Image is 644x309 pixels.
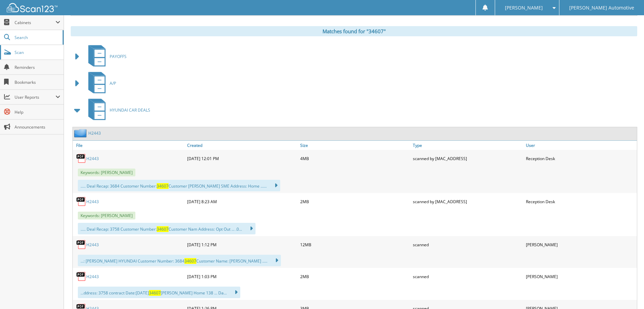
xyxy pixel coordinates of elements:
div: [DATE] 12:01 PM [185,152,298,165]
div: [PERSON_NAME] [524,270,637,283]
div: 12MB [298,238,411,251]
span: Announcements [15,124,60,130]
iframe: Chat Widget [610,276,644,309]
a: PAYOFFS [84,43,127,70]
span: [PERSON_NAME] Automotive [569,6,634,10]
span: Keywords: [PERSON_NAME] [78,169,135,176]
a: Created [185,141,298,150]
a: H2443 [88,130,101,136]
span: Reminders [15,64,60,70]
span: 34607 [157,226,169,232]
div: ...: [PERSON_NAME] HYUNDAI Customer Number: 3684 Customer Name: [PERSON_NAME] ..... [78,255,281,266]
img: PDF.png [76,239,86,250]
a: H2443 [86,242,99,248]
img: PDF.png [76,196,86,207]
img: folder2.png [74,129,88,137]
a: H2443 [86,274,99,279]
span: PAYOFFS [110,54,127,59]
span: Scan [15,50,60,55]
div: scanned by [MAC_ADDRESS] [411,195,524,208]
div: [DATE] 1:03 PM [185,270,298,283]
a: H2443 [86,199,99,205]
a: H2443 [86,156,99,161]
div: ..... Deal Recap: 3758 Customer Number: Customer Nam Address: Opt Out ... .0... [78,223,256,234]
div: Reception Desk [524,152,637,165]
div: scanned by [MAC_ADDRESS] [411,152,524,165]
span: Search [15,35,59,40]
span: A/P [110,80,116,86]
div: [PERSON_NAME] [524,238,637,251]
span: 34607 [149,290,161,296]
div: Matches found for "34607" [71,26,637,36]
a: A/P [84,70,116,97]
span: 34607 [184,258,196,264]
a: File [73,141,185,150]
span: User Reports [15,94,55,100]
div: [DATE] 8:23 AM [185,195,298,208]
img: PDF.png [76,271,86,282]
img: scan123-logo-white.svg [7,3,58,12]
span: HYUNDAI CAR DEALS [110,107,150,113]
img: PDF.png [76,153,86,163]
a: HYUNDAI CAR DEALS [84,97,150,123]
div: scanned [411,270,524,283]
div: [DATE] 1:12 PM [185,238,298,251]
span: [PERSON_NAME] [505,6,543,10]
div: ..... Deal Recap: 3684 Customer Number: Customer [PERSON_NAME] SME Address: Home ...... [78,180,280,191]
a: Type [411,141,524,150]
a: User [524,141,637,150]
span: 34607 [157,183,169,189]
div: 4MB [298,152,411,165]
div: 2MB [298,270,411,283]
span: Bookmarks [15,79,60,85]
div: 2MB [298,195,411,208]
div: ...ddress: 3758 contract Date:[DATE] [PERSON_NAME] Home 138 ... Da... [78,287,240,298]
span: Help [15,109,60,115]
div: scanned [411,238,524,251]
a: Size [298,141,411,150]
div: Reception Desk [524,195,637,208]
span: Keywords: [PERSON_NAME] [78,212,135,219]
span: Cabinets [15,20,55,25]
